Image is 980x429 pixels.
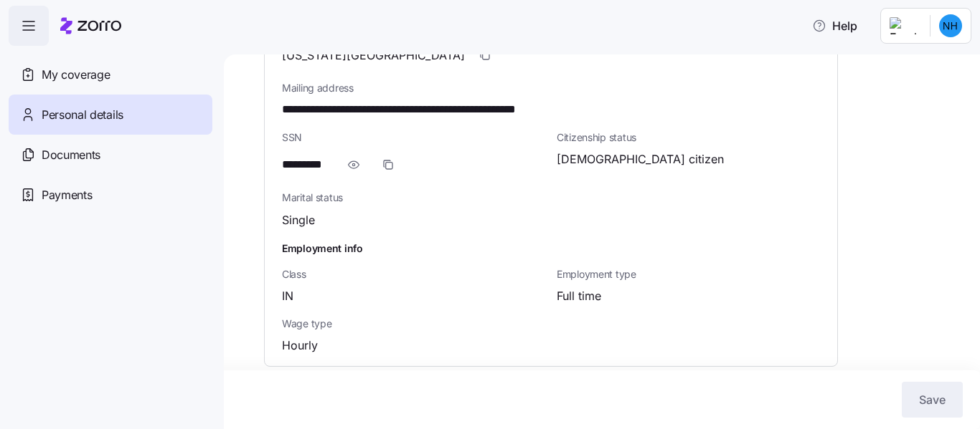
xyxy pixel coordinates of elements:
[902,382,963,418] button: Save
[557,130,820,145] span: Citizenship status
[282,130,545,145] span: SSN
[282,337,318,355] span: Hourly
[557,287,601,305] span: Full time
[9,135,212,175] a: Documents
[557,267,820,281] span: Employment type
[282,317,545,331] span: Wage type
[9,54,212,95] a: My coverage
[812,17,857,34] span: Help
[42,106,123,124] span: Personal details
[282,241,820,256] h1: Employment info
[42,66,110,84] span: My coverage
[557,150,724,168] span: [DEMOGRAPHIC_DATA] citizen
[801,11,869,40] button: Help
[9,95,212,135] a: Personal details
[42,146,100,164] span: Documents
[919,391,946,408] span: Save
[282,267,545,281] span: Class
[890,17,918,34] img: Employer logo
[282,287,293,305] span: IN
[939,14,962,37] img: ba0425477396cde6fba21af630087b3a
[282,191,545,205] span: Marital status
[282,211,315,229] span: Single
[42,186,92,204] span: Payments
[9,175,212,215] a: Payments
[282,81,820,95] span: Mailing address
[282,47,465,64] span: [US_STATE][GEOGRAPHIC_DATA]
